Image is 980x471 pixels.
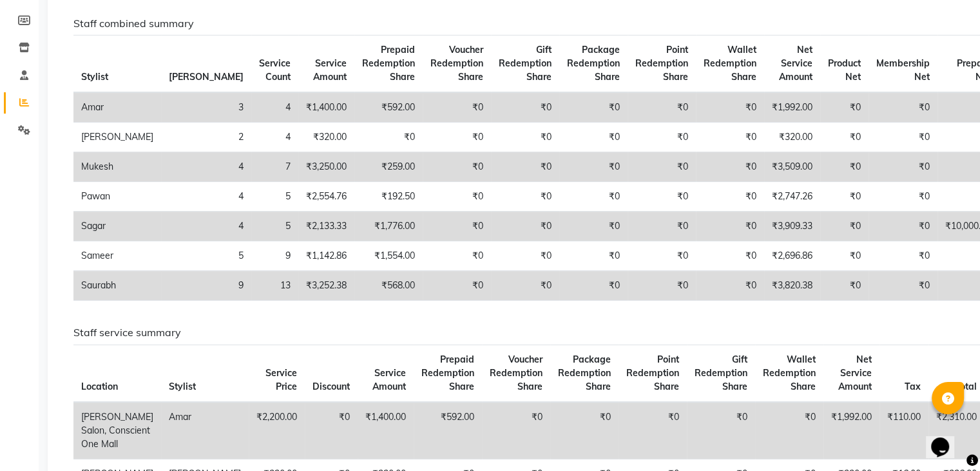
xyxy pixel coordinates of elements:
[696,92,764,123] td: ₹0
[423,271,491,301] td: ₹0
[823,402,879,459] td: ₹1,992.00
[869,241,937,271] td: ₹0
[635,44,688,83] span: Point Redemption Share
[249,402,305,459] td: ₹2,200.00
[312,381,350,392] span: Discount
[73,92,161,123] td: Amar
[820,212,869,241] td: ₹0
[491,123,559,152] td: ₹0
[161,123,251,152] td: 2
[687,402,755,459] td: ₹0
[298,241,354,271] td: ₹1,142.86
[362,44,415,83] span: Prepaid Redemption Share
[820,182,869,212] td: ₹0
[869,123,937,152] td: ₹0
[251,271,298,301] td: 13
[423,123,491,152] td: ₹0
[298,152,354,182] td: ₹3,250.00
[354,182,423,212] td: ₹192.50
[491,92,559,123] td: ₹0
[354,212,423,241] td: ₹1,776.00
[559,123,628,152] td: ₹0
[169,71,244,83] span: [PERSON_NAME]
[161,271,251,301] td: 9
[491,182,559,212] td: ₹0
[619,402,687,459] td: ₹0
[305,402,358,459] td: ₹0
[491,212,559,241] td: ₹0
[628,123,696,152] td: ₹0
[764,182,820,212] td: ₹2,747.26
[955,381,977,392] span: Total
[820,123,869,152] td: ₹0
[73,123,161,152] td: [PERSON_NAME]
[358,402,414,459] td: ₹1,400.00
[628,241,696,271] td: ₹0
[73,241,161,271] td: Sameer
[628,92,696,123] td: ₹0
[298,182,354,212] td: ₹2,554.76
[879,402,928,459] td: ₹110.00
[869,92,937,123] td: ₹0
[298,212,354,241] td: ₹2,133.33
[73,326,952,339] h6: Staff service summary
[499,44,552,83] span: Gift Redemption Share
[161,92,251,123] td: 3
[490,354,543,392] span: Voucher Redemption Share
[764,241,820,271] td: ₹2,696.86
[161,152,251,182] td: 4
[558,354,611,392] span: Package Redemption Share
[354,92,423,123] td: ₹592.00
[828,57,861,83] span: Product Net
[423,212,491,241] td: ₹0
[696,212,764,241] td: ₹0
[696,123,764,152] td: ₹0
[73,212,161,241] td: Sagar
[779,44,812,83] span: Net Service Amount
[764,271,820,301] td: ₹3,820.38
[696,152,764,182] td: ₹0
[423,241,491,271] td: ₹0
[869,271,937,301] td: ₹0
[559,92,628,123] td: ₹0
[628,271,696,301] td: ₹0
[251,212,298,241] td: 5
[764,152,820,182] td: ₹3,509.00
[73,182,161,212] td: Pawan
[876,57,930,83] span: Membership Net
[559,241,628,271] td: ₹0
[421,354,474,392] span: Prepaid Redemption Share
[354,152,423,182] td: ₹259.00
[755,402,823,459] td: ₹0
[869,152,937,182] td: ₹0
[259,57,291,83] span: Service Count
[628,182,696,212] td: ₹0
[251,152,298,182] td: 7
[869,212,937,241] td: ₹0
[763,354,816,392] span: Wallet Redemption Share
[905,381,921,392] span: Tax
[838,354,872,392] span: Net Service Amount
[704,44,756,83] span: Wallet Redemption Share
[423,182,491,212] td: ₹0
[820,152,869,182] td: ₹0
[628,152,696,182] td: ₹0
[73,17,952,30] h6: Staff combined summary
[313,57,347,83] span: Service Amount
[251,182,298,212] td: 5
[372,367,406,392] span: Service Amount
[559,152,628,182] td: ₹0
[764,123,820,152] td: ₹320.00
[628,212,696,241] td: ₹0
[73,271,161,301] td: Saurabh
[161,402,249,459] td: Amar
[298,123,354,152] td: ₹320.00
[354,241,423,271] td: ₹1,554.00
[482,402,550,459] td: ₹0
[696,241,764,271] td: ₹0
[820,92,869,123] td: ₹0
[414,402,482,459] td: ₹592.00
[81,71,108,83] span: Stylist
[550,402,619,459] td: ₹0
[626,354,679,392] span: Point Redemption Share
